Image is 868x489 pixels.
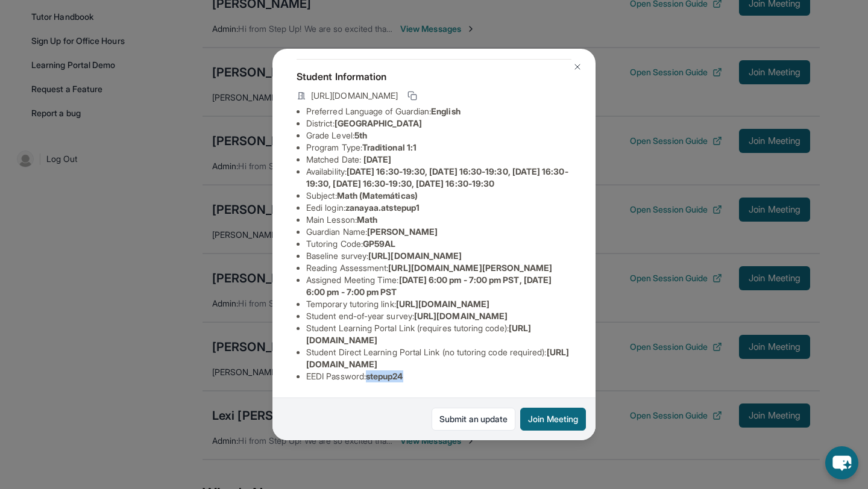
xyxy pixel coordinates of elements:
span: [GEOGRAPHIC_DATA] [335,118,422,128]
span: [DATE] 16:30-19:30, [DATE] 16:30-19:30, [DATE] 16:30-19:30, [DATE] 16:30-19:30, [DATE] 16:30-19:30 [306,166,568,188]
span: English [431,106,461,116]
button: Copy link [405,89,420,103]
span: [URL][DOMAIN_NAME] [368,251,462,261]
li: Assigned Meeting Time : [306,274,571,298]
span: [URL][DOMAIN_NAME] [396,299,489,309]
span: [URL][DOMAIN_NAME][PERSON_NAME] [388,263,552,273]
li: Subject : [306,190,571,202]
span: [PERSON_NAME] [367,226,438,237]
span: [DATE] 6:00 pm - 7:00 pm PST, [DATE] 6:00 pm - 7:00 pm PST [306,275,552,297]
span: [URL][DOMAIN_NAME] [414,311,508,321]
li: Temporary tutoring link : [306,298,571,310]
li: Main Lesson : [306,214,571,226]
button: Join Meeting [520,408,586,431]
span: Traditional 1:1 [362,142,417,152]
span: Math [357,214,377,225]
li: Matched Date: [306,154,571,166]
span: [DATE] [363,154,391,164]
li: District: [306,117,571,129]
li: Student Direct Learning Portal Link (no tutoring code required) : [306,346,571,370]
li: Preferred Language of Guardian: [306,105,571,117]
h4: Student Information [297,69,571,84]
li: Tutoring Code : [306,238,571,250]
li: Program Type: [306,142,571,154]
span: stepup24 [366,371,403,381]
li: Grade Level: [306,129,571,142]
li: Guardian Name : [306,226,571,238]
li: Availability: [306,166,571,190]
li: Student end-of-year survey : [306,310,571,322]
li: Reading Assessment : [306,262,571,274]
li: Eedi login : [306,202,571,214]
span: 5th [354,130,367,140]
li: EEDI Password : [306,370,571,382]
button: chat-button [825,446,858,479]
img: Close Icon [573,62,582,72]
span: Math (Matemáticas) [337,190,418,201]
a: Submit an update [432,408,515,431]
span: GP59AL [363,238,395,249]
span: [URL][DOMAIN_NAME] [311,90,398,102]
span: zanayaa.atstepup1 [345,202,420,213]
li: Baseline survey : [306,250,571,262]
li: Student Learning Portal Link (requires tutoring code) : [306,322,571,346]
